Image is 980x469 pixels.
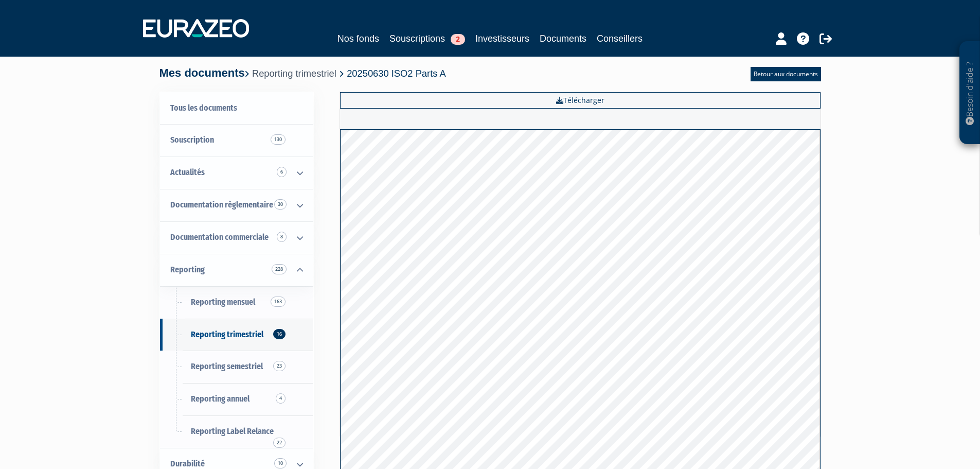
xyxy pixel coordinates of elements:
[273,329,286,339] span: 16
[191,297,255,307] span: Reporting mensuel
[159,67,446,79] h4: Mes documents
[160,319,313,351] a: Reporting trimestriel16
[271,297,286,307] span: 163
[277,167,287,177] span: 6
[451,34,465,45] span: 2
[160,157,313,189] a: Actualités 6
[160,351,313,383] a: Reporting semestriel23
[252,68,336,79] a: Reporting trimestriel
[160,124,313,157] a: Souscription130
[273,361,286,371] span: 23
[170,265,205,274] span: Reporting
[160,92,313,125] a: Tous les documents
[191,394,250,404] span: Reporting annuel
[389,31,465,46] a: Souscriptions2
[160,254,313,286] a: Reporting 228
[160,415,313,448] a: Reporting Label Relance22
[340,92,821,109] a: Télécharger
[277,232,287,242] span: 8
[170,459,205,468] span: Durabilité
[191,329,263,339] span: Reporting trimestriel
[170,232,269,242] span: Documentation commerciale
[160,383,313,415] a: Reporting annuel4
[751,67,821,81] a: Retour aux documents
[337,31,379,46] a: Nos fonds
[160,221,313,254] a: Documentation commerciale 8
[964,47,976,140] p: Besoin d'aide ?
[191,426,274,436] span: Reporting Label Relance
[170,135,214,145] span: Souscription
[170,167,205,177] span: Actualités
[271,134,286,145] span: 130
[347,68,446,79] span: 20250630 ISO2 Parts A
[272,264,287,274] span: 228
[475,31,529,46] a: Investisseurs
[274,458,287,468] span: 10
[276,393,286,404] span: 4
[274,199,287,210] span: 30
[597,31,643,46] a: Conseillers
[143,19,249,38] img: 1732889491-logotype_eurazeo_blanc_rvb.png
[191,361,263,371] span: Reporting semestriel
[540,31,586,46] a: Documents
[160,286,313,319] a: Reporting mensuel163
[273,438,286,448] span: 22
[160,189,313,221] a: Documentation règlementaire 30
[170,200,273,210] span: Documentation règlementaire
